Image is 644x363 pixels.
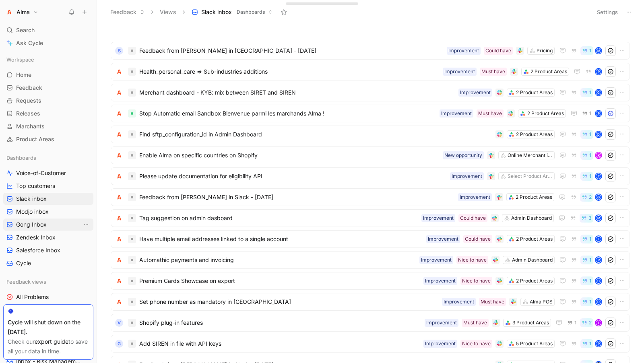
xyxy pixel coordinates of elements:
div: V [115,319,123,327]
div: Improvement [441,109,472,118]
a: GAdd SIREN in file with API keys5 Product AreasNice to haveImprovement1P [111,335,630,353]
div: Improvement [460,89,491,97]
div: Could have [460,214,486,222]
div: Pricing [537,47,553,55]
div: Admin Dashboard [512,256,553,264]
button: 1 [580,235,593,243]
span: Product Areas [16,135,54,143]
div: G [115,340,123,348]
a: Salesforce Inbox [3,244,93,256]
div: Nice to have [462,340,491,348]
div: Improvement [423,214,454,222]
a: Feedback [3,82,93,94]
div: Must have [481,68,505,76]
div: G [596,194,601,200]
div: Nice to have [462,277,491,285]
div: Improvement [425,277,456,285]
button: 1 [580,276,593,285]
span: 1 [589,132,592,137]
span: 1 [589,90,592,95]
button: 1 [580,297,593,306]
a: Home [3,69,93,81]
span: 1 [589,341,592,346]
span: Set phone number as mandatory in [GEOGRAPHIC_DATA] [139,297,439,307]
img: logo [115,193,123,201]
img: logo [115,130,123,138]
a: logoTag suggestion on admin dasboardAdmin DashboardCould haveImprovement3M [111,209,630,227]
span: 2 [589,195,592,200]
span: Dashboards [6,154,36,162]
div: Search [3,24,93,36]
div: Could have [485,47,511,55]
div: Admin Dashboard [511,214,552,222]
div: R [596,257,601,263]
div: Improvement [460,193,490,201]
span: Find sftp_configuration_id in Admin Dashboard [139,130,492,139]
span: Zendesk Inbox [16,233,56,241]
a: logoStop Automatic email Sandbox Bienvenue parmi les marchands Alma !2 Product AreasMust haveImpr... [111,105,630,122]
div: Improvement [421,256,452,264]
div: 5 Product Areas [516,340,553,348]
a: Slack inbox [3,193,93,205]
a: Product Areas [3,133,93,145]
button: Feedback [107,6,148,18]
a: VShopify plug-in features3 Product AreasMust haveImprovement12I [111,314,630,332]
div: 3 Product Areas [512,319,549,327]
div: P [596,111,601,116]
div: Improvement [425,340,456,348]
span: 1 [589,258,592,262]
div: Alma POS [530,298,553,306]
div: Improvement [428,235,458,243]
span: 1 [589,48,592,53]
span: Ask Cycle [16,38,43,48]
button: 3 [580,214,593,223]
span: Requests [16,97,41,105]
a: logoHave multiple email addresses linked to a single account2 Product AreasCould haveImprovement1T [111,230,630,248]
span: Workspace [6,56,34,64]
div: G [596,90,601,95]
div: Improvement [448,47,479,55]
a: logoAutomathic payments and invoicingAdmin DashboardNice to haveImprovement1R [111,251,630,269]
a: logoHealth_personal_care => Sub-industries additions2 Product AreasMust haveImprovementP [111,63,630,80]
div: Could have [465,235,491,243]
span: All Problems [16,293,49,301]
button: Settings [593,6,621,18]
div: K [596,153,601,158]
a: logoMerchant dashboard - KYB: mix between SIRET and SIREN2 Product AreasImprovement1G [111,84,630,101]
button: 1 [580,151,593,160]
span: Automathic payments and invoicing [139,255,416,265]
span: Merchant dashboard - KYB: mix between SIRET and SIREN [139,88,455,97]
div: S [115,47,123,55]
button: View actions [82,221,90,229]
img: logo [115,89,123,97]
span: 1 [574,320,577,325]
div: Improvement [444,298,474,306]
span: Health_personal_care => Sub-industries additions [139,67,440,76]
a: All Problems [3,291,93,303]
span: Shopify plug-in features [139,318,421,328]
a: export guide [35,338,68,345]
span: Slack inbox [16,195,47,203]
span: Marchants [16,122,45,130]
a: Gong InboxView actions [3,219,93,231]
div: Improvement [452,172,482,180]
button: Views [156,6,180,18]
div: 2 Product Areas [516,89,553,97]
img: logo [115,68,123,76]
a: Ask Cycle [3,37,93,49]
span: Feedback from [PERSON_NAME] in [GEOGRAPHIC_DATA] - [DATE] [139,46,444,56]
div: 2 Product Areas [516,130,553,138]
div: Select Product Areas [508,172,553,180]
span: Slack inbox [201,8,232,16]
a: Zendesk Inbox [3,231,93,243]
a: logoEnable Alma on specific countries on ShopifyOnline Merchant integrationsNew opportunity1K [111,146,630,164]
button: 1 [580,172,593,181]
div: New opportunity [444,151,482,159]
div: Must have [463,319,487,327]
div: C [596,278,601,284]
span: Voice-of-Customer [16,169,66,177]
button: 1 [580,256,593,264]
a: logoFind sftp_configuration_id in Admin Dashboard2 Product Areas1D [111,126,630,143]
a: Releases [3,107,93,120]
a: Marchants [3,120,93,132]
